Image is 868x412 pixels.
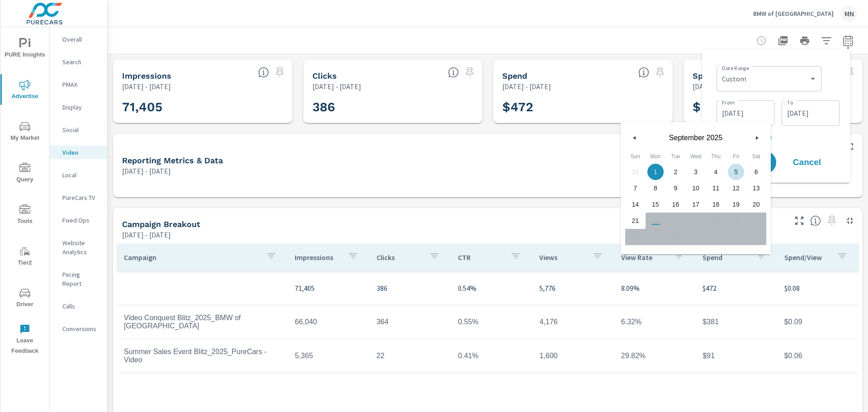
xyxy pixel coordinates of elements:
span: The number of times an ad was clicked by a consumer. [448,67,459,78]
p: [DATE] - [DATE] [122,229,171,240]
div: PMAX [50,78,107,91]
button: 13 [746,180,766,196]
td: $0.06 [777,345,859,367]
span: 14 [632,196,639,213]
div: MN [841,5,857,22]
button: Minimize Widget [843,213,857,228]
td: 5,365 [288,345,369,367]
div: Pacing Report [50,268,107,290]
button: 25 [706,213,726,229]
div: Calls [50,299,107,313]
td: $381 [695,311,777,333]
td: 22 [369,345,451,367]
button: 5 [726,164,746,180]
span: 24 [692,213,699,229]
button: 10 [686,180,706,196]
p: [DATE] - [DATE] [693,81,741,92]
span: This is a summary of Video performance results by campaign. Each column can be sorted. [810,215,821,226]
span: Mon [646,149,666,164]
td: 6.32% [614,311,695,333]
div: Overall [50,33,107,46]
td: 4,176 [532,311,613,333]
button: 16 [665,196,686,213]
td: 29.82% [614,345,695,367]
span: Thu [706,149,726,164]
button: 3 [686,164,706,180]
span: 19 [732,196,740,213]
span: 11 [712,180,720,196]
span: The amount of money spent on advertising during the period. [638,67,649,78]
span: Sun [625,149,646,164]
span: 3 [694,164,698,180]
h3: $472 [502,99,664,115]
p: Impressions [295,253,340,262]
h5: Reporting Metrics & Data [122,156,223,165]
td: Summer Sales Event Blitz_2025_PureCars - Video [117,341,288,371]
span: Select a preset date range to save this widget [825,213,839,228]
p: Website Analytics [62,238,100,256]
p: $0.08 [784,283,851,294]
td: $91 [695,345,777,367]
p: [DATE] - [DATE] [502,81,551,92]
span: Select a preset date range to save this widget [653,65,667,80]
h3: $ — [693,99,854,115]
p: PMAX [62,80,100,89]
button: 19 [726,196,746,213]
button: 28 [625,229,646,245]
td: Video Conquest Blitz_2025_BMW of [GEOGRAPHIC_DATA] [117,307,288,337]
div: Local [50,168,107,182]
span: Wed [686,149,706,164]
td: 364 [369,311,451,333]
button: Select Date Range [839,32,857,50]
p: BMW of [GEOGRAPHIC_DATA] [753,9,834,18]
p: $472 [703,283,769,294]
span: Sat [746,149,766,164]
p: Campaign [124,253,259,262]
span: Tools [3,204,47,227]
span: 28 [632,229,639,245]
button: 20 [746,196,766,213]
span: 16 [672,196,679,213]
h3: 386 [312,99,474,115]
div: Conversions [50,322,107,336]
span: 15 [652,196,659,213]
span: Tier2 [3,246,47,268]
p: Video [62,148,100,157]
button: 9 [665,180,686,196]
span: 6 [755,164,758,180]
span: 22 [652,213,659,229]
button: 12 [726,180,746,196]
button: "Export Report to PDF" [774,32,792,50]
span: 30 [672,229,679,245]
td: $0.09 [777,311,859,333]
p: CTR [458,253,503,262]
p: [DATE] - [DATE] [312,81,361,92]
p: Views [539,253,585,262]
p: PureCars TV [62,193,100,202]
span: Tue [665,149,686,164]
span: 10 [692,180,699,196]
span: 26 [732,213,740,229]
span: 2 [674,164,677,180]
button: Print Report [796,32,814,50]
span: Select a preset date range to save this widget [462,65,477,80]
button: 2 [665,164,686,180]
span: Cancel [789,158,825,166]
h5: Campaign Breakout [122,219,200,229]
span: Query [3,163,47,185]
td: 66,040 [288,311,369,333]
span: 5 [734,164,738,180]
p: Pacing Report [62,270,100,288]
p: Clicks [377,253,422,262]
button: Apply Filters [817,32,835,50]
button: 1 [646,164,666,180]
span: Fri [726,149,746,164]
div: Display [50,100,107,114]
span: My Market [3,121,47,143]
h5: Impressions [122,71,171,81]
p: View Rate [621,253,666,262]
p: Spend [703,253,748,262]
p: [DATE] - [DATE] [122,166,171,176]
h5: Spend [502,71,527,81]
p: Calls [62,302,100,311]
